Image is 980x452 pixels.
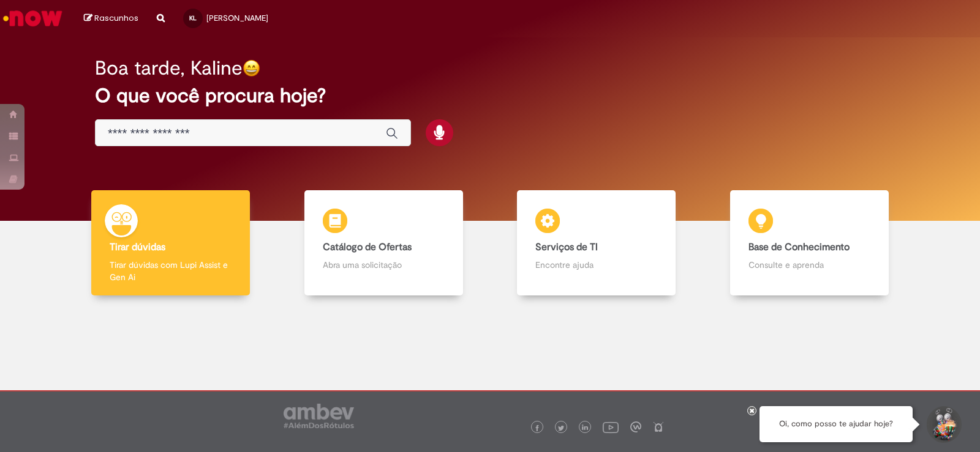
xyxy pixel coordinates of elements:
[558,425,564,431] img: logo_footer_twitter.png
[110,241,165,253] b: Tirar dúvidas
[277,190,491,296] a: Catálogo de Ofertas Abra uma solicitação
[323,241,412,253] b: Catálogo de Ofertas
[582,424,588,432] img: logo_footer_linkedin.png
[925,406,962,443] button: Iniciar Conversa de Suporte
[653,421,664,432] img: logo_footer_naosei.png
[323,259,445,271] p: Abra uma solicitação
[84,13,138,24] a: Rascunhos
[759,406,913,442] div: Oi, como posso te ajudar hoje?
[603,419,619,435] img: logo_footer_youtube.png
[703,190,916,296] a: Base de Conhecimento Consulte e aprenda
[1,6,64,31] img: ServiceNow
[189,14,197,22] span: KL
[284,404,354,428] img: logo_footer_ambev_rotulo_gray.png
[535,259,657,271] p: Encontre ajuda
[534,425,540,431] img: logo_footer_facebook.png
[206,13,268,23] span: [PERSON_NAME]
[535,241,598,253] b: Serviços de TI
[95,85,885,106] h2: O que você procura hoje?
[243,59,260,77] img: happy-face.png
[95,57,243,79] h2: Boa tarde, Kaline
[748,241,850,253] b: Base de Conhecimento
[64,190,277,296] a: Tirar dúvidas Tirar dúvidas com Lupi Assist e Gen Ai
[630,421,641,432] img: logo_footer_workplace.png
[748,259,870,271] p: Consulte e aprenda
[490,190,703,296] a: Serviços de TI Encontre ajuda
[94,12,138,24] span: Rascunhos
[110,259,232,283] p: Tirar dúvidas com Lupi Assist e Gen Ai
